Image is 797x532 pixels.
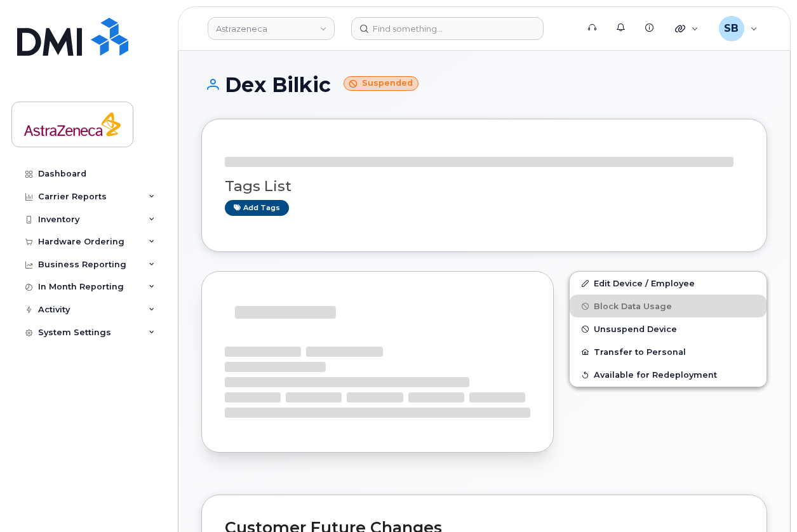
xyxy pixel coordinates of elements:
[570,363,767,386] button: Available for Redeployment
[344,76,419,91] small: Suspended
[225,200,289,216] a: Add tags
[570,317,767,340] button: Unsuspend Device
[594,324,677,334] span: Unsuspend Device
[570,272,767,295] a: Edit Device / Employee
[225,178,744,194] h3: Tags List
[594,370,717,380] span: Available for Redeployment
[201,74,767,96] h1: Dex Bilkic
[570,295,767,317] button: Block Data Usage
[570,340,767,363] button: Transfer to Personal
